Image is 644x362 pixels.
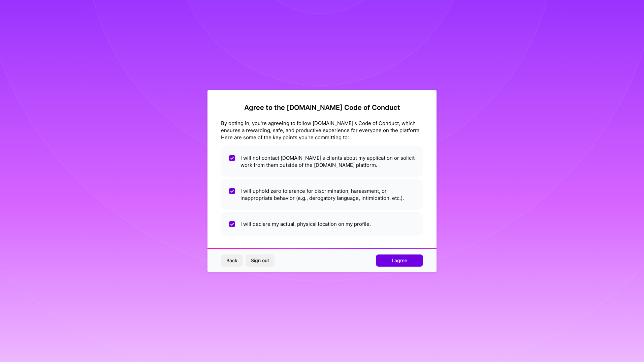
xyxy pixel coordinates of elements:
[221,146,423,177] li: I will not contact [DOMAIN_NAME]'s clients about my application or solicit work from them outside...
[221,120,423,141] div: By opting in, you're agreeing to follow [DOMAIN_NAME]'s Code of Conduct, which ensures a rewardin...
[221,179,423,210] li: I will uphold zero tolerance for discrimination, harassment, or inappropriate behavior (e.g., der...
[251,257,269,264] span: Sign out
[221,212,423,236] li: I will declare my actual, physical location on my profile.
[226,257,237,264] span: Back
[246,254,275,267] button: Sign out
[221,103,423,112] h2: Agree to the [DOMAIN_NAME] Code of Conduct
[376,254,423,267] button: I agree
[221,254,243,267] button: Back
[392,257,407,264] span: I agree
